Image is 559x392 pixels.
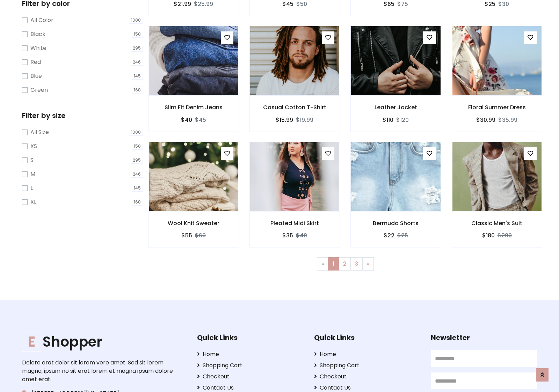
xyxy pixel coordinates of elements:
h6: $15.99 [276,117,293,123]
h6: Bermuda Shorts [351,220,441,227]
del: $200 [498,231,512,239]
label: L [30,184,33,192]
span: 246 [131,59,143,66]
label: Red [30,58,41,66]
del: $45 [195,116,206,124]
h6: $25 [485,1,495,7]
a: EShopper [22,333,175,350]
label: Black [30,30,45,38]
del: $35.99 [498,116,517,124]
a: Shopping Cart [314,361,420,370]
a: 1 [328,257,339,271]
h5: Quick Links [197,333,303,342]
span: 246 [131,171,143,178]
span: 168 [132,199,143,206]
h6: Slim Fit Denim Jeans [148,104,239,111]
a: Checkout [314,372,420,381]
h6: $22 [384,232,394,239]
span: 1000 [129,129,143,136]
del: $40 [296,231,307,239]
p: Dolore erat dolor sit lorem vero amet. Sed sit lorem magna, ipsum no sit erat lorem et magna ipsu... [22,358,175,384]
h6: $180 [482,232,495,239]
span: 150 [132,143,143,150]
h6: Pleated Midi Skirt [250,220,340,227]
span: » [367,260,369,268]
h5: Newsletter [431,333,537,342]
span: 168 [132,87,143,94]
h6: $21.99 [174,1,191,7]
span: 145 [132,185,143,192]
h6: $110 [383,117,393,123]
label: All Size [30,128,49,136]
h5: Quick Links [314,333,420,342]
nav: Page navigation [153,257,537,271]
h6: $55 [181,232,192,239]
h6: Floral Summer Dress [452,104,542,111]
del: $25 [397,231,408,239]
h6: Classic Men's Suit [452,220,542,227]
a: Checkout [197,372,303,381]
span: 145 [132,73,143,80]
a: Home [314,350,420,358]
a: 3 [350,257,363,271]
del: $19.99 [296,116,313,124]
a: Home [197,350,303,358]
a: 2 [339,257,351,271]
label: S [30,156,34,164]
span: 1000 [129,17,143,24]
span: 150 [132,31,143,38]
a: Next [362,257,374,271]
h6: Leather Jacket [351,104,441,111]
h6: $30.99 [476,117,495,123]
label: Blue [30,72,42,80]
label: All Color [30,16,53,24]
a: Contact Us [197,384,303,392]
del: $120 [396,116,409,124]
h6: Casual Cotton T-Shirt [250,104,340,111]
h6: $45 [282,1,293,7]
a: Contact Us [314,384,420,392]
label: M [30,170,35,178]
h1: Shopper [22,333,175,350]
span: 295 [131,45,143,52]
span: E [22,332,41,352]
span: 295 [131,157,143,164]
label: XS [30,142,37,150]
del: $60 [195,231,206,239]
h6: Wool Knit Sweater [148,220,239,227]
h6: $65 [384,1,394,7]
h6: $40 [181,117,192,123]
h5: Filter by size [22,111,143,120]
h6: $35 [282,232,293,239]
label: Green [30,86,48,94]
a: Shopping Cart [197,361,303,370]
label: XL [30,198,36,206]
label: White [30,44,46,52]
